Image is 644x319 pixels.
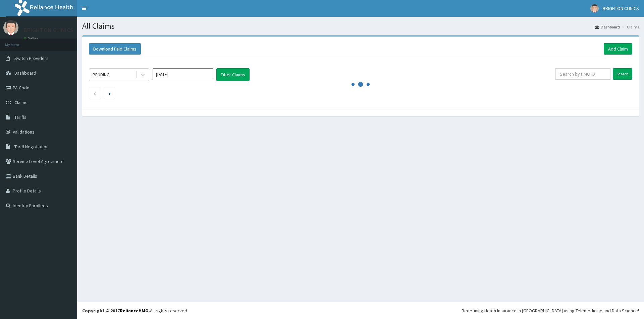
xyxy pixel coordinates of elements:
footer: All rights reserved. [77,302,644,319]
a: Online [23,36,40,41]
strong: Copyright © 2017 . [82,308,150,314]
button: Filter Claims [216,68,250,81]
img: User Image [3,20,18,35]
span: Tariffs [14,114,26,120]
input: Select Month and Year [153,68,213,80]
a: Dashboard [595,24,620,30]
input: Search [613,68,632,80]
a: Next page [108,90,111,96]
a: Previous page [93,90,96,96]
span: Dashboard [14,70,36,76]
li: Claims [621,24,639,30]
svg: audio-loading [351,74,371,94]
button: Download Paid Claims [89,43,141,55]
span: Switch Providers [14,55,49,61]
span: Tariff Negotiation [14,144,49,150]
p: BRIGHTON CLINICS [23,27,73,33]
div: PENDING [93,71,110,78]
span: Claims [14,99,28,105]
div: Redefining Heath Insurance in [GEOGRAPHIC_DATA] using Telemedicine and Data Science! [462,307,639,314]
h1: All Claims [82,22,639,30]
a: Add Claim [604,43,632,55]
span: BRIGHTON CLINICS [603,5,639,11]
img: User Image [590,4,599,13]
input: Search by HMO ID [555,68,610,80]
a: RelianceHMO [120,308,149,314]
